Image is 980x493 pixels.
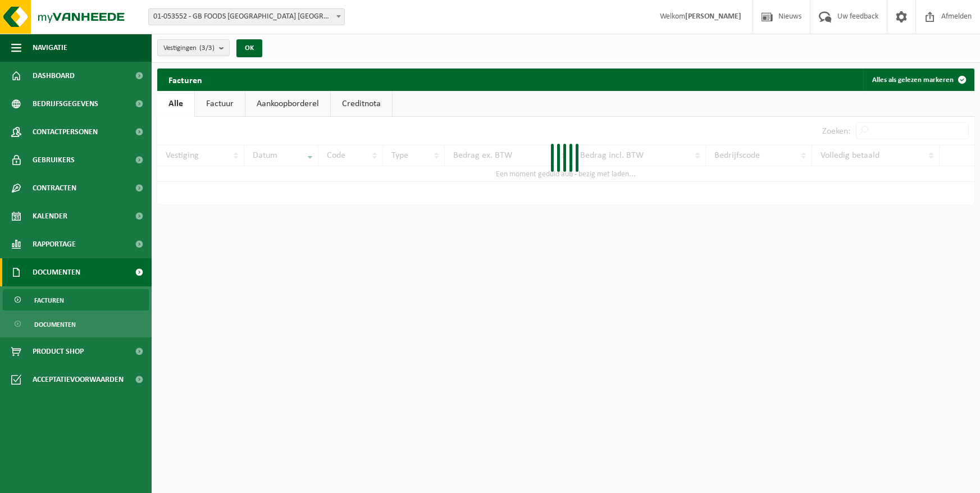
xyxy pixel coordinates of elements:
[33,62,75,90] span: Dashboard
[163,40,215,57] span: Vestigingen
[33,366,124,394] span: Acceptatievoorwaarden
[331,91,392,117] a: Creditnota
[33,258,80,286] span: Documenten
[157,39,230,56] button: Vestigingen(3/3)
[199,44,215,52] count: (3/3)
[33,34,67,62] span: Navigatie
[33,118,98,146] span: Contactpersonen
[245,91,330,117] a: Aankoopborderel
[863,69,973,91] button: Alles als gelezen markeren
[236,39,262,57] button: OK
[195,91,245,117] a: Factuur
[685,12,741,21] strong: [PERSON_NAME]
[157,69,213,90] h2: Facturen
[33,202,67,230] span: Kalender
[3,289,149,311] a: Facturen
[33,230,76,258] span: Rapportage
[33,146,75,174] span: Gebruikers
[33,337,84,366] span: Product Shop
[3,313,149,335] a: Documenten
[157,91,194,117] a: Alle
[34,314,76,335] span: Documenten
[34,290,64,311] span: Facturen
[33,174,76,202] span: Contracten
[33,90,98,118] span: Bedrijfsgegevens
[149,9,344,25] span: 01-053552 - GB FOODS BELGIUM NV - PUURS-SINT-AMANDS
[148,8,345,25] span: 01-053552 - GB FOODS BELGIUM NV - PUURS-SINT-AMANDS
